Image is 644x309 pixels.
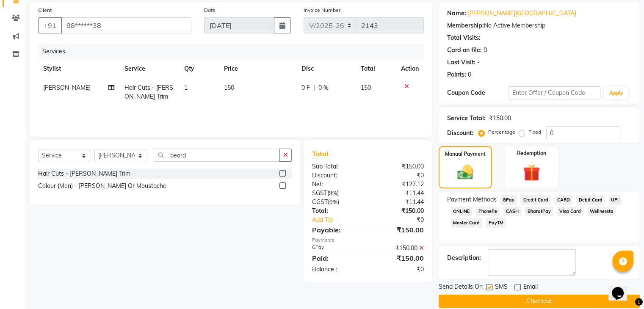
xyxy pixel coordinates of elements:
div: ( ) [306,189,368,198]
span: Visa Card [557,207,584,216]
button: Checkout [439,295,640,308]
div: GPay [306,244,368,253]
span: Wellnessta [587,207,616,216]
div: Payable: [306,225,368,235]
span: BharatPay [525,207,553,216]
img: _gift.svg [518,162,545,183]
input: Search by Name/Mobile/Email/Code [61,17,191,33]
div: 0 [484,46,487,55]
div: ₹150.00 [368,225,430,235]
div: Name: [447,9,466,18]
div: Discount: [306,171,368,180]
label: Percentage [488,128,515,136]
div: ( ) [306,198,368,207]
a: [PERSON_NAME][GEOGRAPHIC_DATA] [468,9,576,18]
th: Qty [179,59,219,78]
span: Total [312,149,332,158]
input: Search or Scan [154,149,280,162]
div: Paid: [306,253,368,263]
span: CASH [503,207,521,216]
div: Total Visits: [447,33,481,42]
span: Payment Methods [447,195,497,204]
span: 9% [329,199,337,205]
th: Stylist [38,59,119,78]
div: Card on file: [447,46,482,55]
span: PayTM [486,218,506,228]
span: CARD [554,195,572,205]
span: Email [523,282,538,293]
iframe: chat widget [608,275,636,301]
button: Apply [604,87,628,99]
div: Coupon Code [447,88,509,97]
th: Total [356,59,396,78]
span: 150 [361,84,371,91]
th: Disc [296,59,356,78]
th: Action [396,59,424,78]
span: ONLINE [451,207,473,216]
div: ₹150.00 [368,244,430,253]
label: Manual Payment [445,150,486,158]
label: Invoice Number [304,6,340,14]
input: Enter Offer / Coupon Code [509,86,601,99]
span: Debit Card [576,195,605,205]
div: Discount: [447,129,473,138]
div: Service Total: [447,114,486,123]
div: ₹150.00 [368,207,430,215]
span: Hair Cuts - [PERSON_NAME] Trim [124,84,173,100]
div: 0 [468,70,471,79]
label: Redemption [517,149,546,157]
button: +91 [38,17,62,33]
div: Points: [447,70,466,79]
div: Balance : [306,265,368,274]
span: SMS [495,282,508,293]
span: GPay [500,195,517,205]
span: 150 [224,84,234,91]
div: Last Visit: [447,58,475,67]
div: - [477,58,480,67]
div: Hair Cuts - [PERSON_NAME] Trim [38,169,130,178]
div: Colour (Men) - [PERSON_NAME] Or Moustache [38,182,166,190]
span: 9% [329,190,337,196]
div: Services [39,44,430,59]
span: 0 F [301,83,310,92]
span: CGST [312,198,328,206]
div: No Active Membership [447,21,631,30]
div: Description: [447,254,481,262]
div: Net: [306,180,368,189]
span: Send Details On [439,282,483,293]
div: Payments [312,237,424,244]
label: Fixed [528,128,541,136]
div: ₹150.00 [368,162,430,171]
label: Date [204,6,216,14]
div: ₹11.44 [368,189,430,198]
span: PhonePe [475,207,500,216]
a: Add Tip [306,215,378,224]
img: _cash.svg [452,163,478,182]
div: Membership: [447,21,484,30]
span: 1 [184,84,188,91]
span: Credit Card [520,195,551,205]
span: | [313,83,315,92]
div: ₹0 [368,265,430,274]
span: [PERSON_NAME] [43,84,91,91]
span: UPI [608,195,622,205]
div: ₹150.00 [368,253,430,263]
div: ₹150.00 [489,114,511,123]
div: Total: [306,207,368,215]
div: ₹0 [368,171,430,180]
span: Master Card [451,218,483,228]
div: Sub Total: [306,162,368,171]
span: 0 % [318,83,329,92]
th: Price [219,59,296,78]
th: Service [119,59,179,78]
span: SGST [312,189,327,197]
div: ₹0 [378,215,430,224]
div: ₹127.12 [368,180,430,189]
div: ₹11.44 [368,198,430,207]
label: Client [38,6,52,14]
